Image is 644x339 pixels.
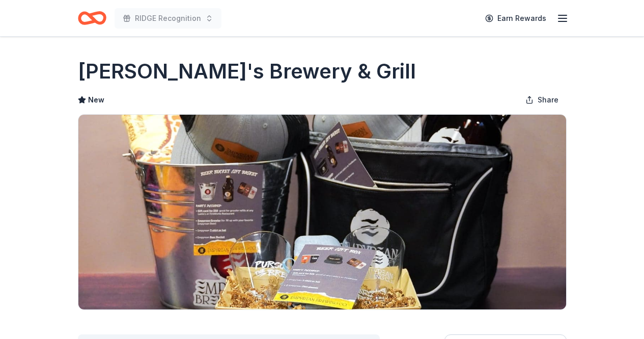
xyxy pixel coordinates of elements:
span: New [88,94,104,106]
span: RIDGE Recognition [135,12,201,24]
a: Earn Rewards [479,9,552,28]
img: Image for Lazlo's Brewery & Grill [78,115,566,309]
span: Share [538,94,558,106]
button: Share [517,90,567,110]
h1: [PERSON_NAME]'s Brewery & Grill [78,57,416,86]
a: Home [78,6,106,30]
button: RIDGE Recognition [115,8,221,29]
